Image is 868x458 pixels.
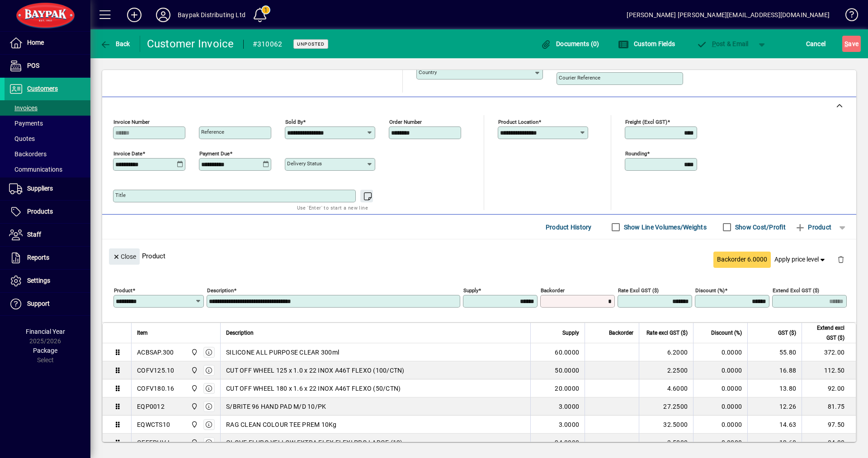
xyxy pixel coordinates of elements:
[555,348,579,357] span: 60.0000
[120,7,149,23] button: Add
[113,150,142,157] mat-label: Invoice date
[9,166,62,173] span: Communications
[693,434,747,452] td: 0.0000
[109,248,140,265] button: Close
[546,220,592,234] span: Product History
[693,379,747,397] td: 0.0000
[189,347,199,357] span: Baypak - Onekawa
[645,366,688,375] div: 2.2500
[27,231,41,238] span: Staff
[226,348,339,357] span: SILICONE ALL PURPOSE CLEAR 300ml
[113,119,150,125] mat-label: Invoice number
[830,248,852,270] button: Delete
[645,420,688,429] div: 32.5000
[285,119,303,125] mat-label: Sold by
[627,8,830,22] div: [PERSON_NAME] [PERSON_NAME][EMAIL_ADDRESS][DOMAIN_NAME]
[27,277,50,284] span: Settings
[712,40,716,47] span: P
[114,287,132,294] mat-label: Product
[625,119,667,125] mat-label: Freight (excl GST)
[5,247,90,269] a: Reports
[842,36,861,52] button: Save
[9,150,47,158] span: Backorders
[27,85,58,92] span: Customers
[747,434,802,452] td: 12.60
[137,328,148,338] span: Item
[27,39,44,46] span: Home
[90,36,140,52] app-page-header-button: Back
[693,397,747,416] td: 0.0000
[711,328,742,338] span: Discount (%)
[226,402,326,411] span: S/BRITE 96 HAND PAD M/D 10/PK
[253,37,283,51] div: #310062
[226,420,337,429] span: RAG CLEAN COLOUR TEE PREM 10Kg
[5,32,90,54] a: Home
[27,300,50,307] span: Support
[98,36,132,52] button: Back
[774,255,827,264] span: Apply price level
[541,40,599,47] span: Documents (0)
[747,361,802,379] td: 16.88
[693,361,747,379] td: 0.0000
[27,62,39,69] span: POS
[137,420,170,429] div: EQWCTS10
[717,255,767,264] span: Backorder 6.0000
[778,328,796,338] span: GST ($)
[189,383,199,393] span: Baypak - Onekawa
[541,287,565,294] mat-label: Backorder
[645,438,688,447] div: 3.5000
[189,402,199,411] span: Baypak - Onekawa
[137,402,165,411] div: EQP0012
[5,116,90,131] a: Payments
[149,7,178,23] button: Profile
[5,146,90,162] a: Backorders
[5,55,90,77] a: POS
[201,129,224,135] mat-label: Reference
[5,162,90,177] a: Communications
[802,343,856,361] td: 372.00
[802,361,856,379] td: 112.50
[618,40,675,47] span: Custom Fields
[27,208,53,215] span: Products
[5,178,90,200] a: Suppliers
[199,150,230,157] mat-label: Payment due
[5,131,90,146] a: Quotes
[645,384,688,393] div: 4.6000
[9,104,38,112] span: Invoices
[713,252,771,268] button: Backorder 6.0000
[189,438,199,448] span: Baypak - Onekawa
[5,270,90,292] a: Settings
[802,416,856,434] td: 97.50
[538,36,602,52] button: Documents (0)
[555,438,579,447] span: 24.0000
[178,8,245,22] div: Baypak Distributing Ltd
[773,287,819,294] mat-label: Extend excl GST ($)
[562,328,579,338] span: Supply
[806,37,826,51] span: Cancel
[9,135,35,142] span: Quotes
[226,438,403,447] span: GLOVE FLURO YELLOW EXTRA FLEX FLEXI PRO LARGE (12)
[609,328,633,338] span: Backorder
[419,69,437,75] mat-label: Country
[616,36,677,52] button: Custom Fields
[839,2,857,31] a: Knowledge Base
[287,160,322,167] mat-label: Delivery status
[102,239,856,272] div: Product
[844,37,859,51] span: ave
[771,252,830,268] button: Apply price level
[747,416,802,434] td: 14.63
[9,120,43,127] span: Payments
[693,416,747,434] td: 0.0000
[693,343,747,361] td: 0.0000
[207,287,234,294] mat-label: Description
[625,150,647,157] mat-label: Rounding
[147,37,234,51] div: Customer Invoice
[747,343,802,361] td: 55.80
[27,185,53,192] span: Suppliers
[100,40,130,47] span: Back
[830,255,852,263] app-page-header-button: Delete
[389,119,422,125] mat-label: Order number
[646,328,688,338] span: Rate excl GST ($)
[747,397,802,416] td: 12.26
[5,293,90,315] a: Support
